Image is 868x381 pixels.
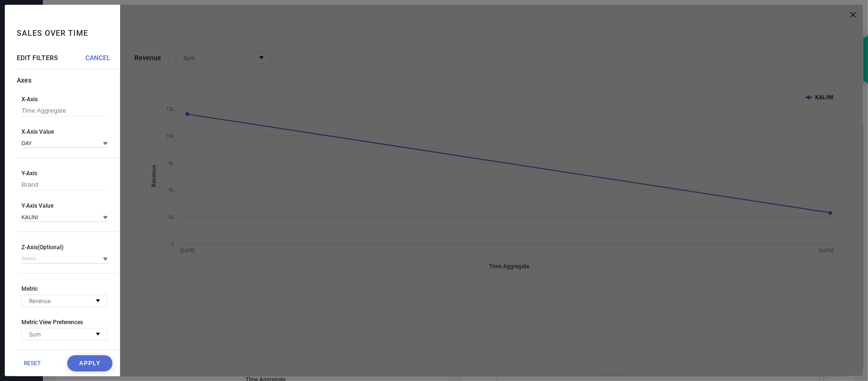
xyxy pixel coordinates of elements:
span: EDIT FILTERS [17,54,58,62]
span: Sum [29,331,41,338]
span: Y-Axis Value [21,202,108,209]
span: Metric View Preferences [21,319,108,326]
span: RESET [24,360,41,367]
span: X-Axis Value [21,128,108,135]
input: Select... [21,254,108,264]
span: Z-Axis(Optional) [21,244,108,251]
button: Apply [67,355,112,371]
div: Axes [17,76,120,84]
span: Metric [21,286,108,292]
span: CANCEL [85,54,111,62]
span: Revenue [29,298,51,305]
h1: Sales over time [17,29,88,38]
span: Y-Axis [21,170,108,177]
span: X-Axis [21,96,108,103]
